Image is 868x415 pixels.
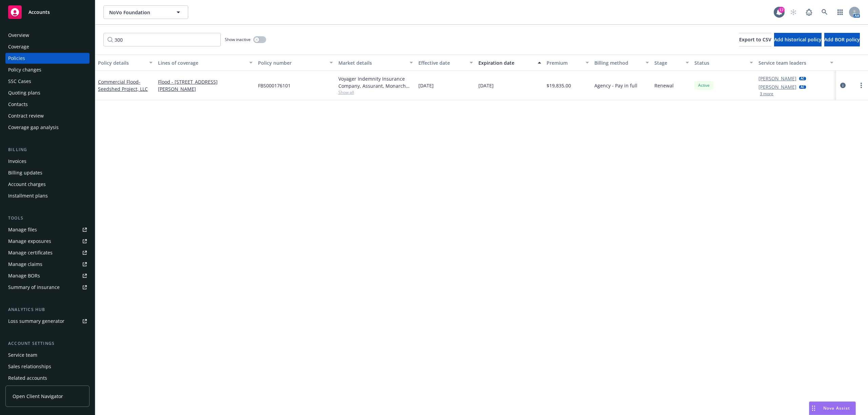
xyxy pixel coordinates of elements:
[5,53,90,64] a: Policies
[5,156,90,167] a: Invoices
[5,110,90,121] a: Contract review
[8,64,41,75] div: Policy changes
[8,87,40,98] div: Quoting plans
[8,179,46,190] div: Account charges
[833,5,847,19] a: Switch app
[8,76,31,87] div: SSC Cases
[654,82,674,89] span: Renewal
[5,259,90,270] a: Manage claims
[8,316,64,327] div: Loss summary generator
[158,59,245,66] div: Lines of coverage
[824,33,860,46] button: Add BOR policy
[547,82,571,89] span: $19,835.00
[758,83,796,90] a: [PERSON_NAME]
[8,110,44,121] div: Contract review
[8,156,26,167] div: Invoices
[756,55,836,71] button: Service team leaders
[258,59,325,66] div: Policy number
[5,215,90,222] div: Tools
[823,405,850,411] span: Nova Assist
[739,36,771,43] span: Export to CSV
[692,55,756,71] button: Status
[5,224,90,235] a: Manage files
[103,33,221,46] input: Filter by keyword...
[5,270,90,281] a: Manage BORs
[654,59,682,66] div: Stage
[5,306,90,313] div: Analytics hub
[95,55,155,71] button: Policy details
[760,92,773,96] button: 3 more
[5,361,90,372] a: Sales relationships
[8,270,40,281] div: Manage BORs
[5,167,90,178] a: Billing updates
[697,82,711,88] span: Active
[8,247,53,258] div: Manage certificates
[5,282,90,293] a: Summary of insurance
[8,282,60,293] div: Summary of insurance
[739,33,771,46] button: Export to CSV
[809,402,818,415] div: Drag to move
[478,59,534,66] div: Expiration date
[225,37,251,42] span: Show inactive
[802,5,816,19] a: Report a Bug
[544,55,592,71] button: Premium
[8,224,37,235] div: Manage files
[28,9,50,15] span: Accounts
[5,99,90,110] a: Contacts
[594,59,642,66] div: Billing method
[594,82,637,89] span: Agency - Pay in full
[418,59,466,66] div: Effective date
[809,401,856,415] button: Nova Assist
[255,55,335,71] button: Policy number
[5,64,90,75] a: Policy changes
[778,7,785,13] div: 17
[8,361,51,372] div: Sales relationships
[857,81,865,89] a: more
[8,190,48,201] div: Installment plans
[5,247,90,258] a: Manage certificates
[8,122,59,133] div: Coverage gap analysis
[758,59,826,66] div: Service team leaders
[155,55,255,71] button: Lines of coverage
[8,53,25,64] div: Policies
[8,99,28,110] div: Contacts
[5,76,90,87] a: SSC Cases
[818,5,831,19] a: Search
[5,340,90,347] div: Account settings
[98,79,148,92] a: Commercial Flood
[5,30,90,41] a: Overview
[338,59,406,66] div: Market details
[5,41,90,52] a: Coverage
[5,87,90,98] a: Quoting plans
[8,30,29,41] div: Overview
[338,75,413,89] div: Voyager Indemnity Insurance Company, Assurant, Monarch Insurance Services
[418,82,434,89] span: [DATE]
[13,393,63,400] span: Open Client Navigator
[547,59,582,66] div: Premium
[8,41,29,52] div: Coverage
[8,236,51,247] div: Manage exposures
[824,36,860,43] span: Add BOR policy
[8,259,42,270] div: Manage claims
[5,373,90,383] a: Related accounts
[592,55,652,71] button: Billing method
[5,316,90,327] a: Loss summary generator
[774,33,822,46] button: Add historical policy
[476,55,544,71] button: Expiration date
[5,236,90,247] a: Manage exposures
[103,5,188,19] button: NoVo Foundation
[158,78,253,92] a: Flood - [STREET_ADDRESS][PERSON_NAME]
[336,55,416,71] button: Market details
[5,179,90,190] a: Account charges
[5,122,90,133] a: Coverage gap analysis
[839,81,847,89] a: circleInformation
[5,190,90,201] a: Installment plans
[5,3,90,22] a: Accounts
[478,82,494,89] span: [DATE]
[5,350,90,360] a: Service team
[694,59,746,66] div: Status
[787,5,800,19] a: Start snowing
[5,146,90,153] div: Billing
[98,59,145,66] div: Policy details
